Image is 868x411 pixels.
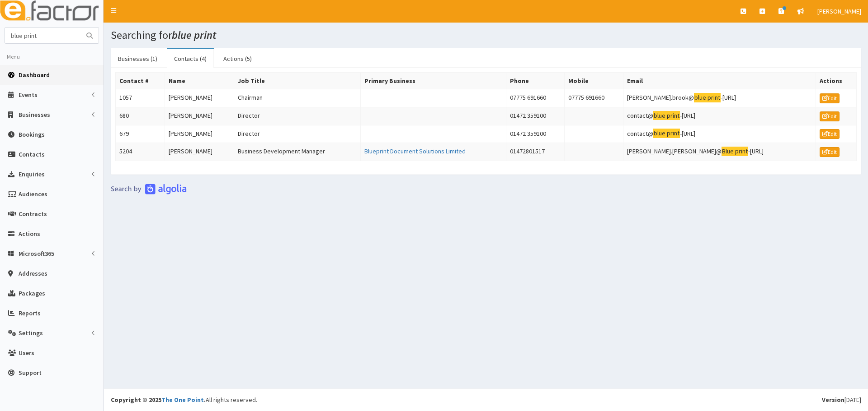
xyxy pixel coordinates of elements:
th: Email [623,73,816,89]
span: Contracts [19,210,47,218]
td: Chairman [234,89,360,107]
mark: Blue [722,147,735,156]
a: Contacts (4) [167,49,214,68]
span: Addresses [19,269,47,277]
mark: blue [694,93,707,102]
a: Edit [820,147,840,157]
h1: Searching for [111,29,861,41]
a: Edit [820,111,840,121]
span: Enquiries [19,170,45,178]
td: 01472 359100 [506,107,565,125]
footer: All rights reserved. [104,388,868,411]
div: [DATE] [822,395,861,404]
i: blue print [172,28,216,42]
mark: print [666,129,680,138]
a: The One Point [161,396,204,404]
img: search-by-algolia-light-background.png [111,184,187,194]
td: 01472 359100 [506,125,565,143]
strong: Copyright © 2025 . [111,396,206,404]
td: contact@ -[URL] [623,107,816,125]
mark: print [666,111,680,120]
td: Director [234,125,360,143]
span: Users [19,349,34,357]
td: 680 [116,107,165,125]
mark: print [735,147,749,156]
span: Microsoft365 [19,249,54,258]
span: Dashboard [19,71,50,79]
span: Bookings [19,130,45,139]
span: Actions [19,230,40,238]
td: Business Development Manager [234,143,360,161]
td: [PERSON_NAME].brook@ -[URL] [623,89,816,107]
td: 07775 691660 [565,89,623,107]
td: contact@ -[URL] [623,125,816,143]
th: Name [165,73,234,89]
td: 01472801517 [506,143,565,161]
b: Version [822,396,844,404]
a: Edit [820,93,840,103]
a: Actions (5) [216,49,259,68]
th: Phone [506,73,565,89]
input: Search... [5,28,81,43]
td: [PERSON_NAME] [165,143,234,161]
a: Edit [820,129,840,139]
span: Settings [19,329,43,337]
td: Director [234,107,360,125]
th: Primary Business [361,73,506,89]
td: 07775 691660 [506,89,565,107]
mark: print [707,93,721,102]
span: Events [19,91,38,99]
a: Businesses (1) [111,49,165,68]
a: Blueprint Document Solutions Limited [364,147,466,155]
td: 1057 [116,89,165,107]
span: Contacts [19,150,45,158]
td: [PERSON_NAME] [165,89,234,107]
span: Reports [19,309,41,317]
mark: blue [653,111,666,120]
td: 679 [116,125,165,143]
td: [PERSON_NAME] [165,125,234,143]
span: Audiences [19,190,47,198]
td: [PERSON_NAME] [165,107,234,125]
mark: blue [653,129,666,138]
span: Packages [19,289,45,297]
span: Businesses [19,111,50,119]
span: Support [19,369,42,377]
span: [PERSON_NAME] [817,7,861,15]
th: Job Title [234,73,360,89]
th: Mobile [565,73,623,89]
td: [PERSON_NAME].[PERSON_NAME]@ -[URL] [623,143,816,161]
th: Contact # [116,73,165,89]
th: Actions [816,73,857,89]
td: 5204 [116,143,165,161]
